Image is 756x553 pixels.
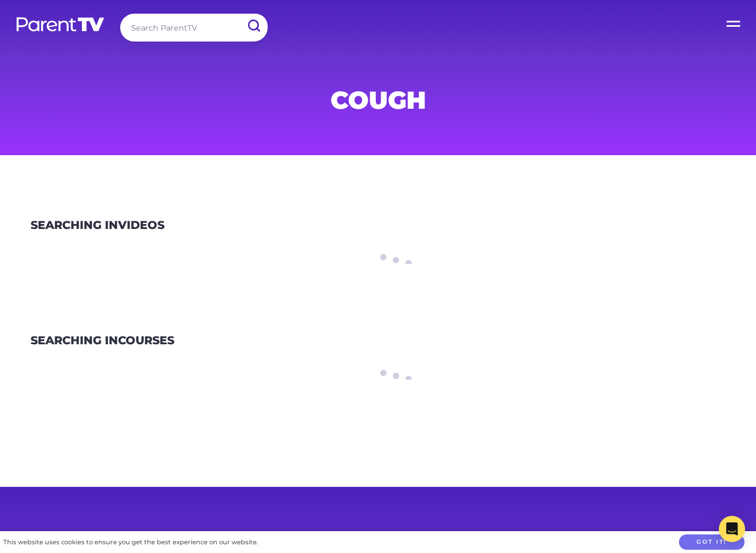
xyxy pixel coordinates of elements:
[15,16,105,32] img: parenttv-logo-white.4c85aaf.svg
[31,333,118,347] span: Searching in
[31,218,118,232] span: Searching in
[115,89,641,111] h1: cough
[31,219,164,232] h3: Videos
[679,534,745,550] button: Got it!
[239,14,268,38] input: Submit
[719,516,745,542] div: Open Intercom Messenger
[120,14,268,42] input: Search ParentTV
[31,334,174,348] h3: Courses
[3,537,258,548] div: This website uses cookies to ensure you get the best experience on our website.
